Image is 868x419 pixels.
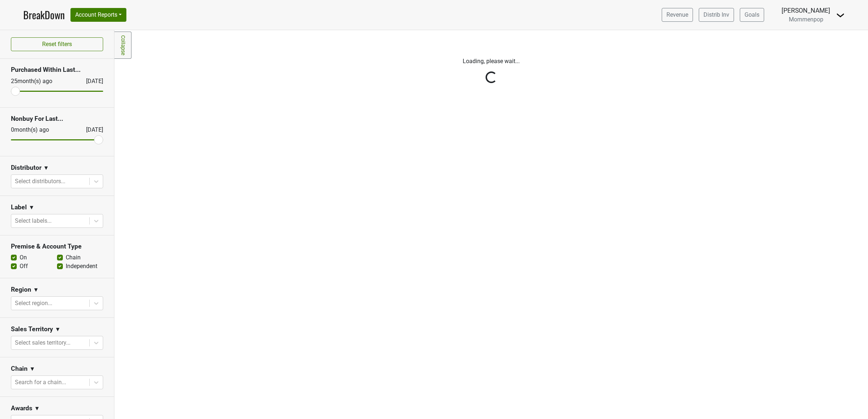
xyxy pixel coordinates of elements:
[782,6,830,15] div: [PERSON_NAME]
[114,32,131,59] a: Collapse
[662,8,693,22] a: Revenue
[740,8,764,22] a: Goals
[290,57,693,66] p: Loading, please wait...
[699,8,734,22] a: Distrib Inv
[70,8,126,22] button: Account Reports
[789,16,823,23] span: Mommenpop
[23,7,65,22] a: BreakDown
[836,11,845,20] img: Dropdown Menu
